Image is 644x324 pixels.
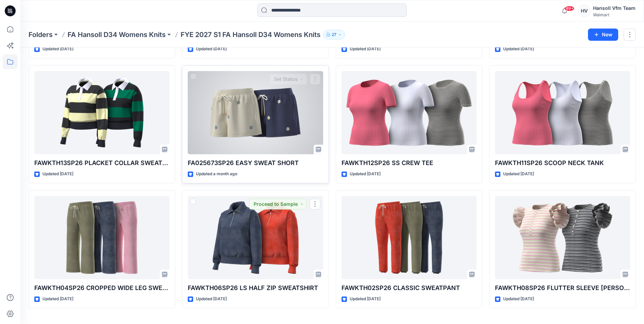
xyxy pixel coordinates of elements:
a: FA Hansoll D34 Womens Knits [68,30,166,39]
a: FAWKTH06SP26 LS HALF ZIP SWEATSHIRT [188,196,323,279]
span: 99+ [564,6,574,11]
p: FAWKTH04SP26 CROPPED WIDE LEG SWEATPANT OPT [34,283,169,293]
p: Updated [DATE] [350,170,381,178]
div: HV [578,5,590,17]
p: FAWKTH13SP26 PLACKET COLLAR SWEATSHIRT [34,158,169,168]
p: Updated [DATE] [350,295,381,303]
a: FAWKTH11SP26 SCOOP NECK TANK [495,71,630,154]
p: FA025673SP26 EASY SWEAT SHORT [188,158,323,168]
div: Walmart [593,12,636,17]
p: Updated [DATE] [42,170,73,178]
button: 27 [323,30,345,39]
p: Updated a month ago [196,170,237,178]
p: FAWKTH11SP26 SCOOP NECK TANK [495,158,630,168]
p: FYE 2027 S1 FA Hansoll D34 Womens Knits [181,30,320,39]
p: Updated [DATE] [42,295,73,303]
p: FAWKTH02SP26 CLASSIC SWEATPANT [342,283,477,293]
button: New [588,29,618,41]
a: FAWKTH13SP26 PLACKET COLLAR SWEATSHIRT [34,71,169,154]
p: Updated [DATE] [196,295,227,303]
p: Updated [DATE] [503,295,534,303]
a: FAWKTH12SP26 SS CREW TEE [342,71,477,154]
p: Updated [DATE] [503,46,534,53]
p: Updated [DATE] [42,46,73,53]
p: FAWKTH12SP26 SS CREW TEE [342,158,477,168]
p: FAWKTH06SP26 LS HALF ZIP SWEATSHIRT [188,283,323,293]
a: FAWKTH04SP26 CROPPED WIDE LEG SWEATPANT OPT [34,196,169,279]
p: Updated [DATE] [350,46,381,53]
div: Hansoll Vfm Team [593,4,636,12]
a: FAWKTH08SP26 FLUTTER SLEEVE MIXY HENLEY TOP [495,196,630,279]
a: Folders [29,30,53,39]
a: FAWKTH02SP26 CLASSIC SWEATPANT [342,196,477,279]
p: FAWKTH08SP26 FLUTTER SLEEVE [PERSON_NAME] TOP [495,283,630,293]
p: 27 [332,31,336,38]
a: FA025673SP26 EASY SWEAT SHORT [188,71,323,154]
p: Updated [DATE] [503,170,534,178]
p: Updated [DATE] [196,46,227,53]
